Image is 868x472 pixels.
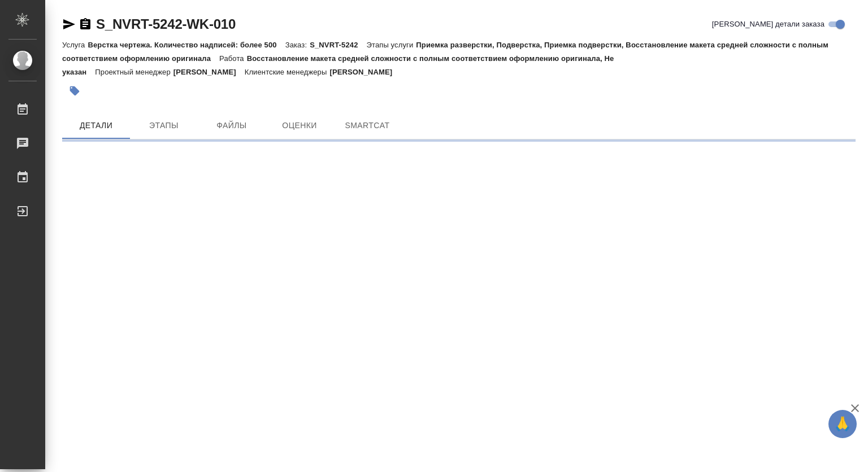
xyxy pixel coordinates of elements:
[88,41,285,49] p: Верстка чертежа. Количество надписей: более 500
[62,78,87,103] button: Добавить тэг
[205,119,259,133] span: Файлы
[96,16,236,32] a: S_NVRT-5242-WK-010
[329,68,401,76] p: [PERSON_NAME]
[712,19,824,30] span: [PERSON_NAME] детали заказа
[137,119,191,133] span: Этапы
[367,41,416,49] p: Этапы услуги
[285,41,310,49] p: Заказ:
[62,41,88,49] p: Услуга
[79,18,92,31] button: Скопировать ссылку
[272,119,327,133] span: Оценки
[219,54,247,63] p: Работа
[62,18,76,31] button: Скопировать ссылку для ЯМессенджера
[833,412,852,436] span: 🙏
[340,119,394,133] span: SmartCat
[173,68,245,76] p: [PERSON_NAME]
[62,41,828,63] p: Приемка разверстки, Подверстка, Приемка подверстки, Восстановление макета средней сложности с пол...
[310,41,366,49] p: S_NVRT-5242
[62,54,614,76] p: Восстановление макета средней сложности с полным соответствием оформлению оригинала, Не указан
[245,68,330,76] p: Клиентские менеджеры
[69,119,123,133] span: Детали
[828,410,857,438] button: 🙏
[95,68,173,76] p: Проектный менеджер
